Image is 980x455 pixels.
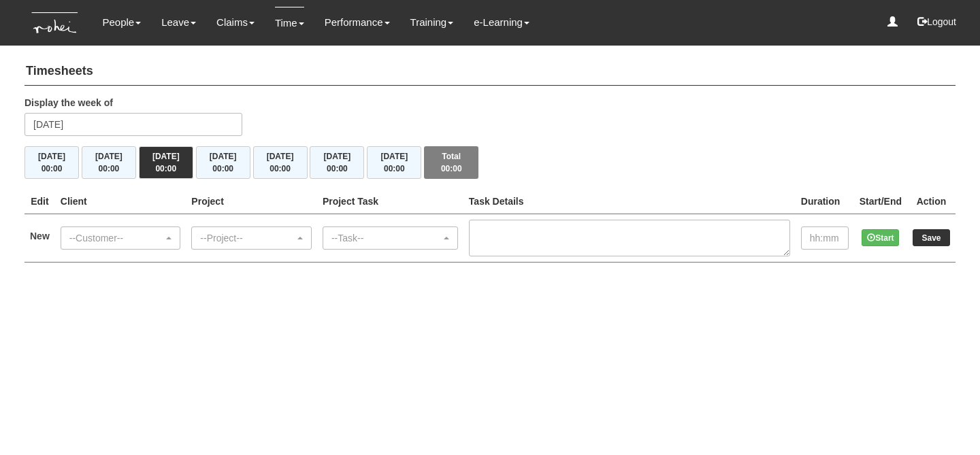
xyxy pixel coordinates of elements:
[796,189,854,214] th: Duration
[367,146,421,179] button: [DATE]00:00
[854,189,907,214] th: Start/End
[186,189,317,214] th: Project
[275,7,304,39] a: Time
[42,164,63,173] span: 00:00
[441,164,462,173] span: 00:00
[61,226,181,250] button: --Customer--
[196,146,250,179] button: [DATE]00:00
[862,229,899,246] button: Start
[410,7,454,38] a: Training
[317,189,463,214] th: Project Task
[69,231,164,245] div: --Customer--
[310,146,364,179] button: [DATE]00:00
[212,164,233,173] span: 00:00
[55,189,186,214] th: Client
[24,96,113,109] label: Display the week of
[30,229,50,243] label: New
[24,58,955,86] h4: Timesheets
[331,231,441,245] div: --Task--
[908,5,966,38] button: Logout
[216,7,255,38] a: Claims
[82,146,136,179] button: [DATE]00:00
[155,164,176,173] span: 00:00
[323,226,458,250] button: --Task--
[102,7,141,38] a: People
[325,7,390,38] a: Performance
[139,146,193,179] button: [DATE]00:00
[424,146,478,179] button: Total00:00
[161,7,196,38] a: Leave
[463,189,796,214] th: Task Details
[907,189,955,214] th: Action
[269,164,291,173] span: 00:00
[253,146,308,179] button: [DATE]00:00
[801,226,849,250] input: hh:mm
[99,164,120,173] span: 00:00
[913,229,950,246] input: Save
[24,189,55,214] th: Edit
[384,164,405,173] span: 00:00
[191,226,312,250] button: --Project--
[24,146,79,179] button: [DATE]00:00
[200,231,295,245] div: --Project--
[327,164,348,173] span: 00:00
[474,7,529,38] a: e-Learning
[24,146,955,179] div: Timesheet Week Summary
